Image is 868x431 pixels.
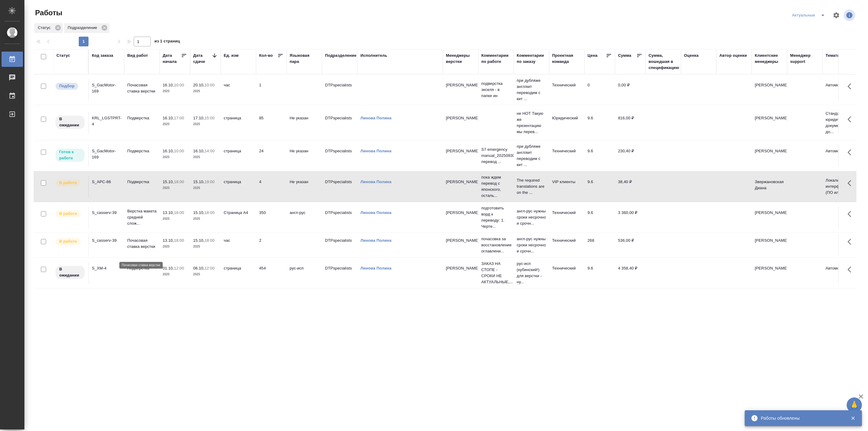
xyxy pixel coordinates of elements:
p: подверстка экселя - в папке ин [481,81,511,99]
p: В ожидании [59,266,81,278]
p: при дубляже англ/кит переводим с кит ... [517,78,546,102]
p: [PERSON_NAME] [446,265,475,271]
td: 3 360,00 ₽ [615,207,646,228]
button: Закрыть [847,415,859,421]
div: Оценка [684,53,699,59]
p: [PERSON_NAME] [446,237,475,244]
p: S7 emergency manual_20250930 перевод ... [481,147,511,165]
button: Здесь прячутся важные кнопки [844,262,859,277]
td: час [221,234,256,256]
button: Здесь прячутся важные кнопки [844,145,859,160]
span: из 1 страниц [154,38,180,46]
button: 🙏 [847,397,862,413]
td: англ-рус [287,207,322,228]
td: Страница А4 [221,207,256,228]
td: 9.6 [584,145,615,166]
p: 20.10, [193,83,204,87]
div: Дата сдачи [193,53,212,65]
p: 16.10, [163,149,174,153]
p: 10:00 [204,83,215,87]
div: Код заказа [92,53,113,59]
p: В ожидании [59,116,81,128]
div: Тематика [826,53,844,59]
td: 9.6 [584,112,615,133]
p: 2025 [163,271,187,277]
p: [PERSON_NAME] [446,148,475,154]
td: VIP клиенты [549,176,584,197]
p: [PERSON_NAME] [446,179,475,185]
div: Языковая пара [290,53,319,65]
p: The required translations are on the ... [517,177,546,196]
div: Подразделение [325,53,356,59]
p: Стандартные юридические документы, до... [826,110,855,135]
p: Подверстка [127,115,157,121]
p: Подверстка [127,148,157,154]
div: Подразделение [64,23,109,33]
div: Цена [588,53,598,59]
p: подготовить ворд к переводу: 1. Черте... [481,205,511,230]
p: Подразделение [68,25,99,31]
p: 17.10, [193,116,204,120]
div: Автор оценки [719,53,747,59]
td: 454 [256,262,287,284]
div: S_casserv-39 [92,210,121,216]
td: 4 [256,176,287,197]
span: Настроить таблицу [829,8,844,23]
td: 816,00 ₽ [615,112,646,133]
p: 2025 [163,154,187,160]
td: Не указан [287,112,322,133]
p: Автомобилестроение [826,148,855,154]
div: Ед. изм [224,53,239,59]
p: 18:00 [204,210,215,215]
p: Подверстка [127,179,157,185]
p: 2025 [163,216,187,222]
div: Сумма [618,53,631,59]
p: не НОТ Такую же презентацию мы перев... [517,110,546,135]
button: Здесь прячутся важные кнопки [844,234,859,249]
button: Здесь прячутся важные кнопки [844,176,859,190]
td: 1 [256,79,287,100]
div: Комментарии по работе [481,53,511,65]
td: 230,40 ₽ [615,145,646,166]
div: Работы обновлены [761,415,841,421]
span: Работы [34,8,62,18]
td: час [221,79,256,100]
td: страница [221,145,256,166]
p: англ-рус нужны сроки несрочно и срочн... [517,236,546,254]
p: 2025 [163,244,187,250]
p: 2025 [193,216,218,222]
div: KRL_LGSTPRT-4 [92,115,121,127]
td: 0 [584,79,615,100]
td: Технический [549,79,584,100]
td: страница [221,262,256,284]
span: Посмотреть информацию [844,9,856,21]
p: 16.10, [163,83,174,87]
p: Автомобилестроение [826,265,855,271]
p: 16.10, [193,149,204,153]
div: Статус [34,23,63,33]
div: S_casserv-39 [92,237,121,244]
p: 2025 [193,88,218,94]
p: 13.10, [163,210,174,215]
p: 2025 [193,244,218,250]
td: 85 [256,112,287,133]
p: рус-исп (кубинский!) для верстки - ну... [517,261,546,285]
div: Исполнитель может приступить к работе [55,148,85,162]
td: DTPspecialists [322,145,357,166]
p: 2025 [163,88,187,94]
a: Линова Полина [360,116,392,120]
div: split button [790,10,829,20]
div: S_XM-4 [92,265,121,271]
div: Комментарии по заказу [517,53,546,65]
td: DTPspecialists [322,176,357,197]
td: Технический [549,145,584,166]
p: В работе [59,211,77,217]
td: [PERSON_NAME] [752,234,787,256]
td: 536,00 ₽ [615,234,646,256]
td: DTPspecialists [322,112,357,133]
button: Здесь прячутся важные кнопки [844,207,859,221]
td: 268 [584,234,615,256]
td: Технический [549,262,584,284]
button: Здесь прячутся важные кнопки [844,79,859,94]
td: Технический [549,207,584,228]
